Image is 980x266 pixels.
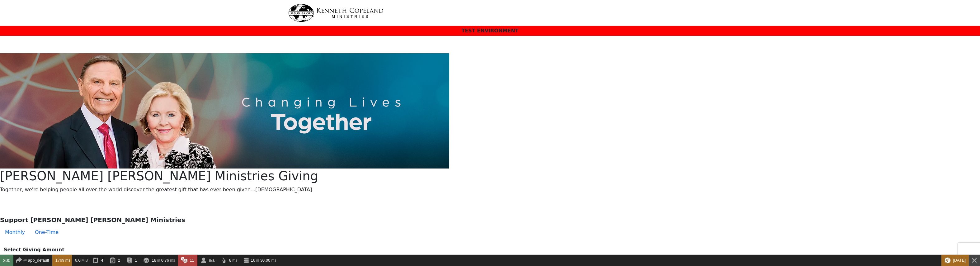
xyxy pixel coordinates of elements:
[82,258,88,263] span: MiB
[941,255,969,266] div: This Symfony version will only receive security fixes.
[75,258,81,263] span: 6.0
[28,258,49,263] span: app_default
[197,255,218,266] a: n/a
[256,258,259,263] span: in
[229,258,231,263] span: 8
[30,226,64,239] button: One-Time
[4,247,64,253] strong: Select Giving Amount
[106,255,123,266] a: 2
[232,258,237,263] span: ms
[209,258,214,263] span: n/a
[101,258,103,263] span: 4
[260,258,271,263] span: 30.00
[462,28,519,34] span: TEST ENVIRONMENT
[288,4,384,22] img: kcm-header-logo.svg
[240,255,279,266] a: 16 in 30.00 ms
[953,258,966,263] span: [DATE]
[140,255,178,266] a: 18 in 0.76 ms
[271,258,276,263] span: ms
[135,258,137,263] span: 1
[941,255,969,266] a: [DATE]
[55,258,64,263] span: 1769
[72,255,90,266] a: 6.0 MiB
[157,258,160,263] span: in
[123,255,140,266] a: 1
[118,258,120,263] span: 2
[218,255,240,266] a: 8 ms
[23,258,27,263] span: @
[251,258,255,263] span: 16
[178,255,197,266] a: 11
[152,258,156,263] span: 18
[52,255,72,266] a: 1769 ms
[190,258,194,263] span: 11
[65,258,70,263] span: ms
[161,258,169,263] span: 0.76
[170,258,175,263] span: ms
